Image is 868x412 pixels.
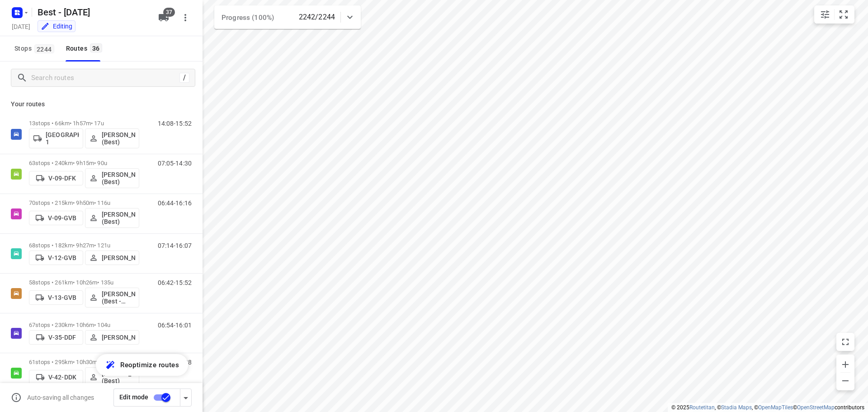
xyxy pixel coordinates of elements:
button: Fit zoom [835,5,853,24]
p: [GEOGRAPHIC_DATA] 1 [46,131,79,146]
input: Search routes [31,71,179,85]
button: [PERSON_NAME] (Best) [85,128,139,148]
button: 37 [155,9,173,27]
p: 63 stops • 240km • 9h15m • 90u [29,160,139,166]
p: [PERSON_NAME] (Best) [102,370,135,384]
p: 70 stops • 215km • 9h50m • 116u [29,199,139,206]
p: V-42-DDK [48,374,76,381]
h5: Rename [34,5,151,19]
button: [PERSON_NAME] [85,251,139,265]
p: 07:14-16:07 [158,242,192,249]
div: small contained button group [814,5,854,24]
span: Reoptimize routes [120,359,179,371]
a: OpenStreetMap [797,404,835,411]
p: 68 stops • 182km • 9h27m • 121u [29,242,139,249]
p: 67 stops • 230km • 10h6m • 104u [29,322,139,328]
p: V-35-DDF [48,334,76,341]
button: V-09-DFK [29,171,83,185]
p: 58 stops • 261km • 10h26m • 135u [29,279,139,286]
button: [GEOGRAPHIC_DATA] 1 [29,128,83,148]
span: Edit mode [119,393,148,401]
div: Driver app settings [180,392,191,403]
p: [PERSON_NAME] (Best - ZZP) [102,290,135,305]
p: 07:05-14:30 [158,160,192,167]
div: / [179,73,189,83]
p: 06:42-15:52 [158,279,192,286]
p: [PERSON_NAME] [102,254,135,261]
p: V-09-DFK [48,175,76,182]
span: 2244 [34,44,54,53]
div: Editing [41,22,72,31]
button: V-13-GVB [29,290,83,305]
p: 06:54-16:01 [158,322,192,329]
h5: Project date [8,21,34,32]
p: V-13-GVB [48,294,76,301]
span: 36 [90,43,102,52]
button: [PERSON_NAME] (Best) [85,168,139,188]
p: [PERSON_NAME] [102,334,135,341]
p: 61 stops • 295km • 10h30m • 114u [29,359,139,365]
span: Stops [14,43,57,54]
p: 14:08-15:52 [158,120,192,127]
button: Map settings [816,5,834,24]
button: Reoptimize routes [96,354,188,376]
button: [PERSON_NAME] (Best) [85,208,139,228]
a: Routetitan [689,404,715,411]
button: V-12-GVB [29,251,83,265]
button: [PERSON_NAME] (Best - ZZP) [85,288,139,308]
p: 06:44-16:16 [158,199,192,207]
p: [PERSON_NAME] (Best) [102,211,135,225]
button: More [176,9,194,27]
button: [PERSON_NAME] [85,330,139,345]
a: Stadia Maps [721,404,752,411]
button: V-42-DDK [29,370,83,384]
button: V-35-DDF [29,330,83,345]
div: Progress (100%)2242/2244 [214,5,361,29]
p: Your routes [11,99,192,109]
a: OpenMapTiles [758,404,793,411]
p: 2242/2244 [299,12,335,23]
p: [PERSON_NAME] (Best) [102,131,135,146]
div: Routes [66,43,105,54]
li: © 2025 , © , © © contributors [671,404,864,411]
span: 37 [163,8,175,17]
p: [PERSON_NAME] (Best) [102,171,135,185]
p: V-12-GVB [48,254,76,261]
button: V-09-GVB [29,211,83,225]
p: Auto-saving all changes [27,394,94,401]
p: 13 stops • 66km • 1h57m • 17u [29,120,139,127]
span: Progress (100%) [222,14,274,22]
p: V-09-GVB [48,214,76,222]
button: [PERSON_NAME] (Best) [85,367,139,387]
